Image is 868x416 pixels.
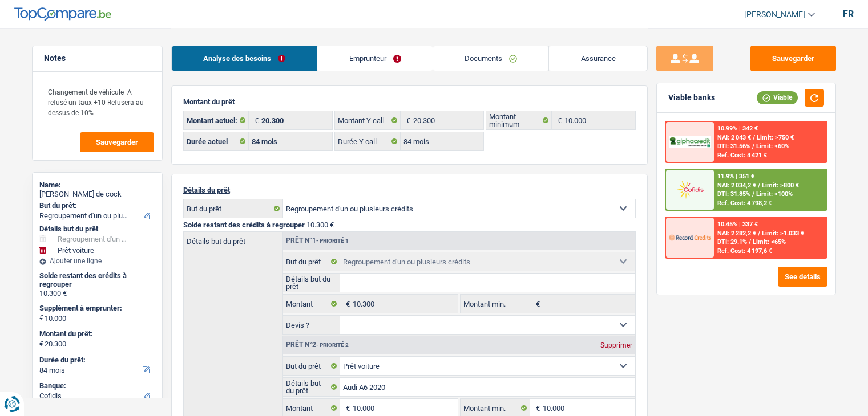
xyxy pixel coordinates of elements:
span: € [401,111,413,129]
span: / [752,190,754,198]
p: Montant du prêt [183,97,636,106]
span: Solde restant des crédits à regrouper [183,221,305,229]
a: Analyse des besoins [172,46,317,71]
span: Limit: <65% [753,238,786,246]
span: Sauvegarder [96,138,138,146]
button: Sauvegarder [80,132,154,152]
label: Montant du prêt: [39,329,153,338]
div: fr [843,9,854,19]
label: Montant min. [461,295,530,313]
label: Montant minimum [486,111,552,129]
h5: Notes [44,54,151,63]
span: DTI: 31.56% [717,142,750,150]
span: NAI: 2 043 € [717,134,751,141]
span: - Priorité 1 [316,238,349,244]
span: Limit: >1.033 € [762,230,804,237]
div: 10.45% | 337 € [717,221,758,228]
span: Limit: >750 € [757,134,794,141]
span: € [39,340,43,349]
label: But du prêt [283,252,341,271]
img: Record Credits [669,227,711,248]
label: But du prêt: [39,201,153,210]
div: 11.9% | 351 € [717,173,754,180]
label: Durée du prêt: [39,356,153,365]
span: / [758,230,760,237]
a: Emprunteur [317,46,433,71]
div: Name: [39,181,155,190]
span: / [758,182,760,189]
label: Devis ? [283,316,341,334]
span: € [530,295,543,313]
img: Cofidis [669,179,711,200]
div: Prêt n°1 [283,237,352,244]
label: Durée actuel [184,132,249,150]
label: Montant actuel: [184,111,249,129]
div: Ref. Cost: 4 798,2 € [717,199,772,207]
img: TopCompare Logo [14,7,111,21]
img: AlphaCredit [669,136,711,149]
div: [PERSON_NAME] de cock [39,190,155,199]
div: Supprimer [597,342,635,349]
span: DTI: 29.1% [717,238,747,246]
div: Ajouter une ligne [39,257,155,265]
a: Documents [433,46,549,71]
span: / [753,134,755,141]
div: Ref. Cost: 4 421 € [717,152,767,159]
label: Montant [283,295,341,313]
span: / [749,238,751,246]
span: - Priorité 2 [316,342,349,348]
label: But du prêt [283,357,341,375]
label: Durée Y call [335,132,401,150]
a: Assurance [549,46,647,71]
span: NAI: 2 282,2 € [717,230,756,237]
span: Limit: <60% [756,142,789,150]
span: € [39,313,43,323]
label: But du prêt [184,199,283,218]
span: DTI: 31.85% [717,190,750,198]
button: See details [778,267,827,287]
button: Sauvegarder [750,46,836,71]
label: Supplément à emprunter: [39,304,153,313]
label: Banque: [39,381,153,390]
div: Prêt n°2 [283,341,352,349]
span: Limit: <100% [756,190,793,198]
label: Détails but du prêt [184,232,282,245]
span: € [340,295,353,313]
div: 10.99% | 342 € [717,125,758,132]
div: Viable banks [668,93,715,103]
div: Solde restant des crédits à regrouper [39,271,155,289]
span: / [752,142,754,150]
div: Viable [757,91,798,104]
span: 10.300 € [306,221,334,229]
label: Montant Y call [335,111,401,129]
p: Détails du prêt [183,186,636,194]
label: Détails but du prêt [283,274,341,292]
span: Limit: >800 € [762,182,799,189]
span: € [249,111,261,129]
div: Détails but du prêt [39,225,155,234]
span: [PERSON_NAME] [744,10,805,19]
a: [PERSON_NAME] [735,5,815,24]
div: 10.300 € [39,289,155,298]
span: NAI: 2 034,2 € [717,182,756,189]
div: Ref. Cost: 4 197,6 € [717,247,772,255]
label: Détails but du prêt [283,378,341,396]
span: € [552,111,564,129]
